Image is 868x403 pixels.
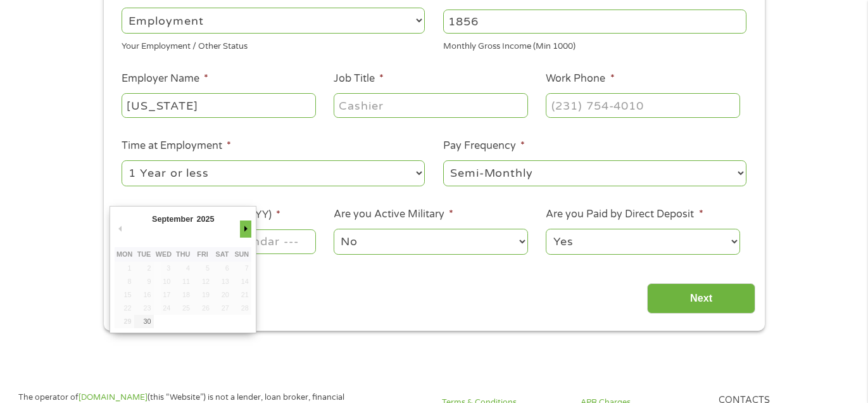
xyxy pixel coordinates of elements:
div: 2025 [195,211,216,228]
label: Work Phone [546,72,614,86]
label: Employer Name [122,72,208,86]
input: Walmart [122,93,315,117]
label: Time at Employment [122,139,231,153]
label: Job Title [334,72,384,86]
div: Monthly Gross Income (Min 1000) [443,36,746,53]
button: Previous Month [115,221,126,238]
a: [DOMAIN_NAME] [79,392,148,402]
div: September [150,211,194,228]
abbr: Friday [197,250,208,258]
label: Pay Frequency [443,139,525,153]
abbr: Thursday [176,250,190,258]
abbr: Sunday [234,250,249,258]
input: Cashier [334,93,527,117]
div: Your Employment / Other Status [122,36,425,53]
abbr: Wednesday [156,250,172,258]
input: 1800 [443,10,746,34]
button: Next Month [240,221,251,238]
button: 30 [134,315,154,328]
input: (231) 754-4010 [546,93,739,117]
label: Are you Paid by Direct Deposit [546,208,703,221]
abbr: Monday [116,250,132,258]
abbr: Saturday [215,250,229,258]
input: Next [647,283,755,314]
abbr: Tuesday [137,250,151,258]
label: Are you Active Military [334,208,453,221]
